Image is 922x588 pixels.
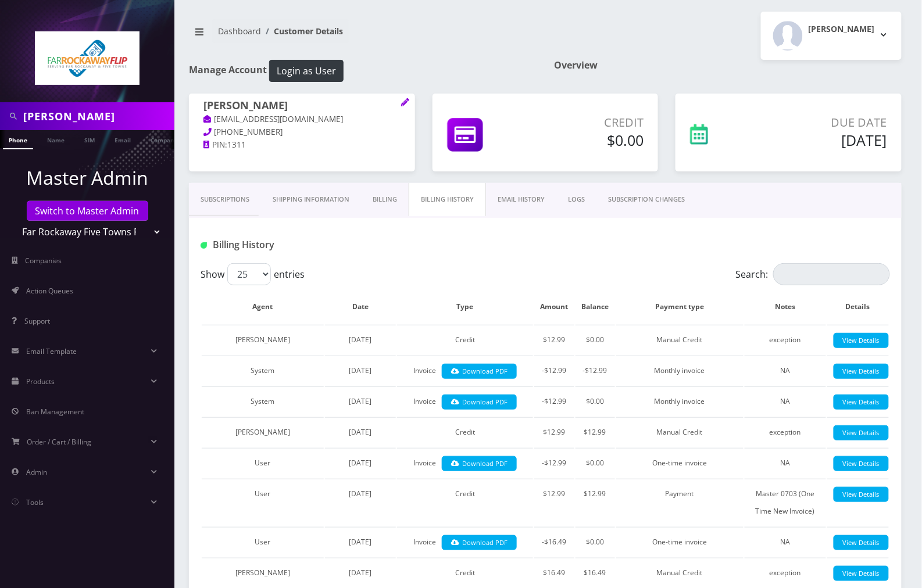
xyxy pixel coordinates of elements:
[616,527,744,557] td: One-time invoice
[349,396,372,406] span: [DATE]
[202,479,324,526] td: User
[26,407,84,417] span: Ban Management
[397,325,533,354] td: Credit
[26,256,62,266] span: Companies
[834,333,889,349] a: View Details
[534,356,574,385] td: -$12.99
[202,558,324,587] td: [PERSON_NAME]
[486,183,556,216] a: EMAIL HISTORY
[203,139,227,151] a: PIN:
[745,325,826,354] td: exception
[616,558,744,587] td: Manual Credit
[736,263,890,285] label: Search:
[762,114,887,131] p: Due Date
[24,316,50,326] span: Support
[35,31,140,85] img: Far Rockaway Five Towns Flip
[3,130,33,149] a: Phone
[261,183,361,216] a: Shipping Information
[227,139,246,150] span: 1311
[834,456,889,472] a: View Details
[145,130,184,148] a: Company
[261,25,343,37] li: Customer Details
[442,456,517,472] a: Download PDF
[534,479,574,526] td: $12.99
[576,386,615,416] td: $0.00
[397,558,533,587] td: Credit
[576,448,615,478] td: $0.00
[834,364,889,379] a: View Details
[442,395,517,410] a: Download PDF
[203,99,401,113] h1: [PERSON_NAME]
[745,527,826,557] td: NA
[576,417,615,447] td: $12.99
[109,130,137,148] a: Email
[189,183,261,216] a: Subscriptions
[576,356,615,385] td: -$12.99
[202,417,324,447] td: [PERSON_NAME]
[534,325,574,354] td: $12.99
[269,60,344,82] button: Login as User
[203,114,344,126] a: [EMAIL_ADDRESS][DOMAIN_NAME]
[554,60,902,71] h1: Overview
[745,448,826,478] td: NA
[41,130,70,148] a: Name
[534,558,574,587] td: $16.49
[834,425,889,441] a: View Details
[576,527,615,557] td: $0.00
[349,365,372,375] span: [DATE]
[397,448,533,478] td: Invoice
[616,448,744,478] td: One-time invoice
[349,489,372,499] span: [DATE]
[534,290,574,324] th: Amount
[773,263,890,285] input: Search:
[26,377,55,386] span: Products
[349,568,372,578] span: [DATE]
[745,417,826,447] td: exception
[442,535,517,551] a: Download PDF
[534,386,574,416] td: -$12.99
[397,417,533,447] td: Credit
[325,290,396,324] th: Date
[349,537,372,547] span: [DATE]
[442,364,517,379] a: Download PDF
[349,427,372,437] span: [DATE]
[26,467,47,477] span: Admin
[202,325,324,354] td: [PERSON_NAME]
[556,183,596,216] a: LOGS
[596,183,696,216] a: SUBSCRIPTION CHANGES
[576,558,615,587] td: $16.49
[409,183,486,216] a: Billing History
[202,386,324,416] td: System
[349,335,372,345] span: [DATE]
[534,417,574,447] td: $12.99
[536,114,644,131] p: Credit
[834,487,889,503] a: View Details
[201,263,305,285] label: Show entries
[809,24,875,34] h2: [PERSON_NAME]
[745,290,826,324] th: Notes
[397,386,533,416] td: Invoice
[534,527,574,557] td: -$16.49
[27,201,148,221] button: Switch to Master Admin
[202,290,324,324] th: Agent
[616,325,744,354] td: Manual Credit
[23,105,171,127] input: Search in Company
[218,26,261,37] a: Dashboard
[536,131,644,149] h5: $0.00
[576,479,615,526] td: $12.99
[202,448,324,478] td: User
[189,60,537,82] h1: Manage Account
[26,286,73,296] span: Action Queues
[26,346,77,356] span: Email Template
[397,479,533,526] td: Credit
[576,325,615,354] td: $0.00
[745,386,826,416] td: NA
[827,290,889,324] th: Details
[834,535,889,551] a: View Details
[397,290,533,324] th: Type
[616,386,744,416] td: Monthly invoice
[397,356,533,385] td: Invoice
[227,263,271,285] select: Showentries
[26,497,44,507] span: Tools
[397,527,533,557] td: Invoice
